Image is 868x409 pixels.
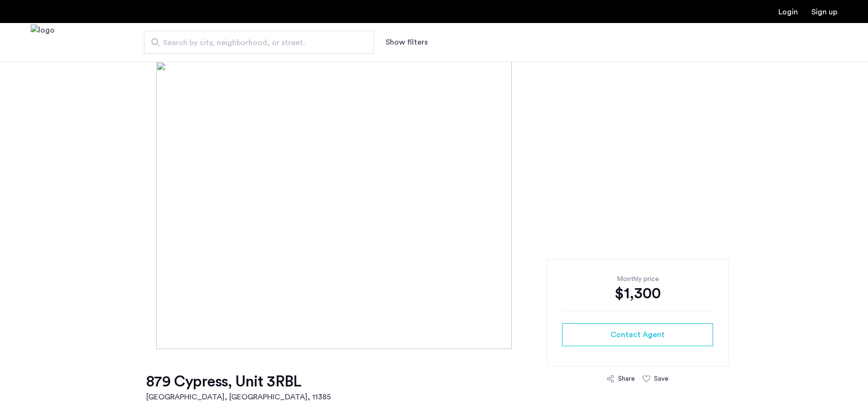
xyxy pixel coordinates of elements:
h2: [GEOGRAPHIC_DATA], [GEOGRAPHIC_DATA] , 11385 [146,391,331,403]
div: Save [654,374,669,384]
span: Search by city, neighborhood, or street. [163,37,347,48]
button: button [562,323,713,346]
img: logo [31,24,55,60]
input: Apartment Search [144,31,374,54]
div: Share [618,374,635,384]
a: 879 Cypress, Unit 3RBL[GEOGRAPHIC_DATA], [GEOGRAPHIC_DATA], 11385 [146,372,331,403]
div: Monthly price [562,274,713,284]
img: [object%20Object] [156,61,712,349]
a: Login [778,8,798,16]
button: Show or hide filters [386,36,428,48]
span: Contact Agent [610,329,665,340]
h1: 879 Cypress, Unit 3RBL [146,372,331,391]
a: Cazamio Logo [31,24,55,60]
a: Registration [811,8,837,16]
div: $1,300 [562,284,713,303]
